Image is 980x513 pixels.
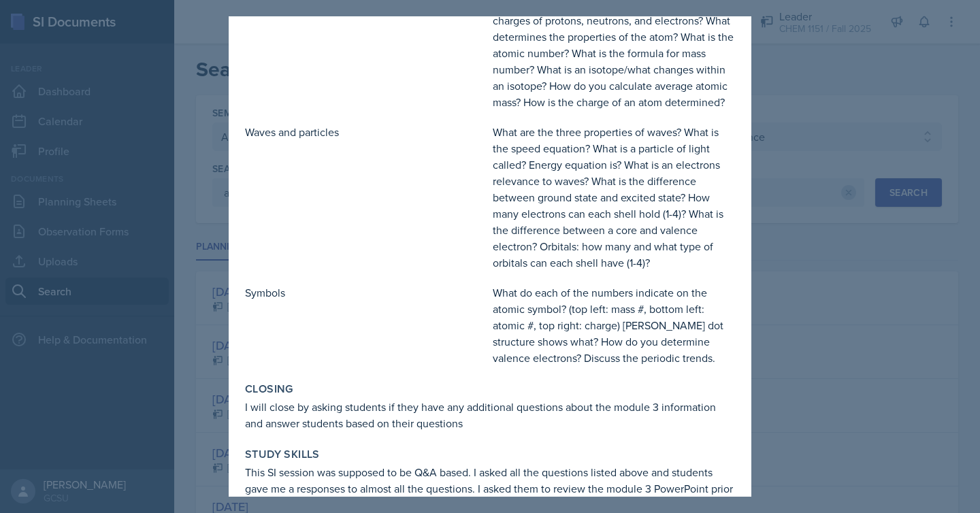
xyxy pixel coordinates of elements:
[493,284,735,366] div: What do each of the numbers indicate on the atomic symbol? (top left: mass #, bottom left: atomic...
[245,399,735,431] div: I will close by asking students if they have any additional questions about the module 3 informat...
[493,124,735,271] div: What are the three properties of waves? What is the speed equation? What is a particle of light c...
[245,448,320,461] label: Study Skills
[245,382,293,396] label: Closing
[245,284,487,366] div: Symbols
[245,124,487,271] div: Waves and particles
